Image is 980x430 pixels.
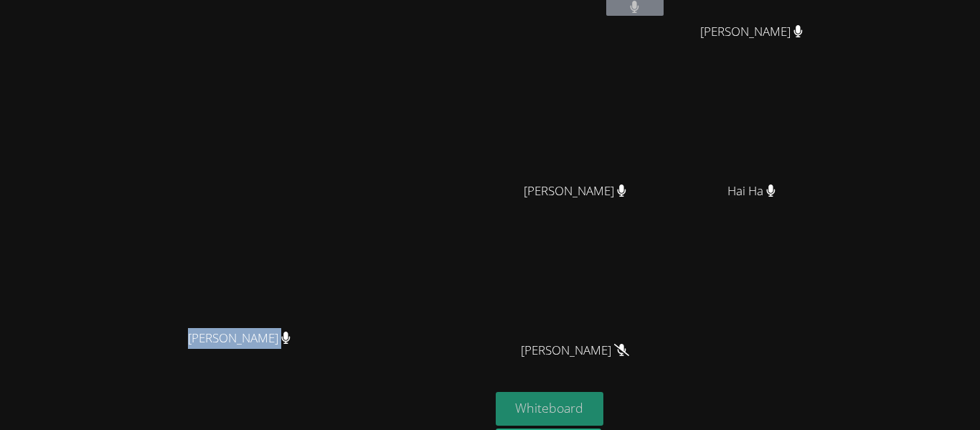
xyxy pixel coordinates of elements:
[700,22,803,42] span: [PERSON_NAME]
[727,181,776,202] span: Hai Ha
[496,392,604,426] button: Whiteboard
[524,181,626,202] span: [PERSON_NAME]
[188,328,291,349] span: [PERSON_NAME]
[521,340,629,361] span: [PERSON_NAME]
